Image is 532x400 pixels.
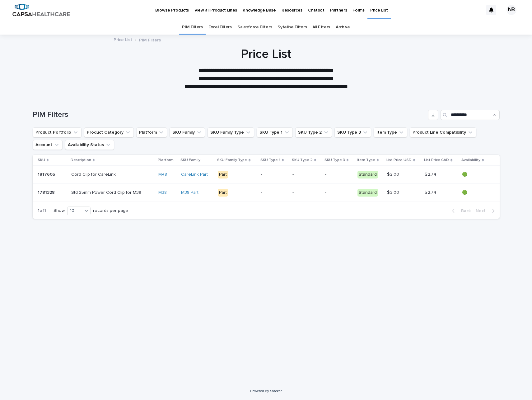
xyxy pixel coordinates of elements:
[38,157,45,164] p: SKU
[457,209,471,213] span: Back
[170,127,205,137] button: SKU Family
[324,157,345,164] p: SKU Type 3
[325,172,352,177] p: -
[387,171,400,177] p: $ 2.00
[181,172,208,177] a: CareLink Part
[218,171,228,179] div: Part
[93,208,128,213] p: records per page
[158,190,167,195] a: M38
[65,140,114,150] button: Availability Status
[71,171,117,177] p: Cord Clip for CareLink
[447,208,473,214] button: Back
[278,20,307,35] a: Syteline Filters
[461,157,480,164] p: Availability
[506,5,516,15] div: NB
[336,20,350,35] a: Archive
[114,47,418,62] h1: Price List
[84,127,134,137] button: Product Category
[357,157,375,164] p: Item Type
[441,110,500,120] input: Search
[312,20,330,35] a: All Filters
[33,140,63,150] button: Account
[334,127,371,137] button: SKU Type 3
[387,189,400,195] p: $ 2.00
[424,157,449,164] p: List Price CAD
[33,203,51,218] p: 1 of 1
[38,189,56,195] p: 1781328
[237,20,272,35] a: Salesforce Filters
[33,166,500,184] tr: 18176051817605 Cord Clip for CareLinkCord Clip for CareLink M48 CareLink Part Part---Standard$ 2....
[33,110,426,119] h1: PIM Filters
[217,157,247,164] p: SKU Family Type
[33,127,82,137] button: Product Portfolio
[462,190,489,195] p: 🟢
[33,183,500,202] tr: 17813281781328 Std 25mm Power Cord Clip for M38Std 25mm Power Cord Clip for M38 M38 M38 Part Part...
[136,127,167,137] button: Platform
[292,157,313,164] p: SKU Type 2
[208,20,232,35] a: Excel Filters
[218,189,228,197] div: Part
[476,209,489,213] span: Next
[261,172,287,177] p: -
[386,157,412,164] p: List Price USD
[250,389,282,393] a: Powered By Stacker
[182,20,203,35] a: PIM Filters
[139,36,161,43] p: PIM Filters
[425,171,437,177] p: $ 2.74
[180,157,200,164] p: SKU Family
[71,189,142,195] p: Std 25mm Power Cord Clip for M38
[462,172,489,177] p: 🟢
[357,171,378,179] div: Standard
[292,190,320,195] p: -
[260,157,280,164] p: SKU Type 1
[12,4,70,16] img: B5p4sRfuTuC72oLToeu7
[181,190,198,195] a: M38 Part
[425,189,437,195] p: $ 2.74
[68,207,82,214] div: 10
[292,172,320,177] p: -
[54,208,65,213] p: Show
[374,127,407,137] button: Item Type
[71,157,91,164] p: Description
[261,190,287,195] p: -
[38,171,56,177] p: 1817605
[295,127,332,137] button: SKU Type 2
[357,189,378,197] div: Standard
[208,127,254,137] button: SKU Family Type
[410,127,476,137] button: Product Line Compatibility
[158,157,174,164] p: Platform
[325,190,352,195] p: -
[473,208,500,214] button: Next
[257,127,293,137] button: SKU Type 1
[158,172,167,177] a: M48
[114,36,132,43] a: Price List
